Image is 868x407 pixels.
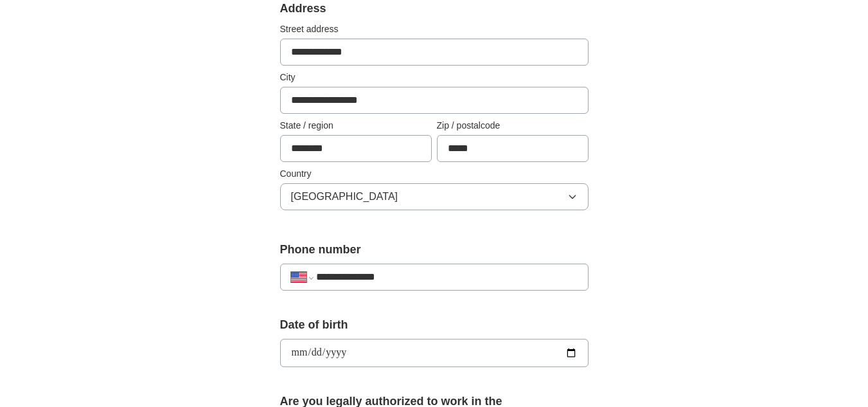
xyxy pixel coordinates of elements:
[280,119,432,132] label: State / region
[280,71,589,84] label: City
[280,316,589,334] label: Date of birth
[280,167,589,181] label: Country
[280,23,589,36] label: Street address
[280,183,589,210] button: [GEOGRAPHIC_DATA]
[291,189,398,204] span: [GEOGRAPHIC_DATA]
[280,241,589,258] label: Phone number
[437,119,589,132] label: Zip / postalcode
